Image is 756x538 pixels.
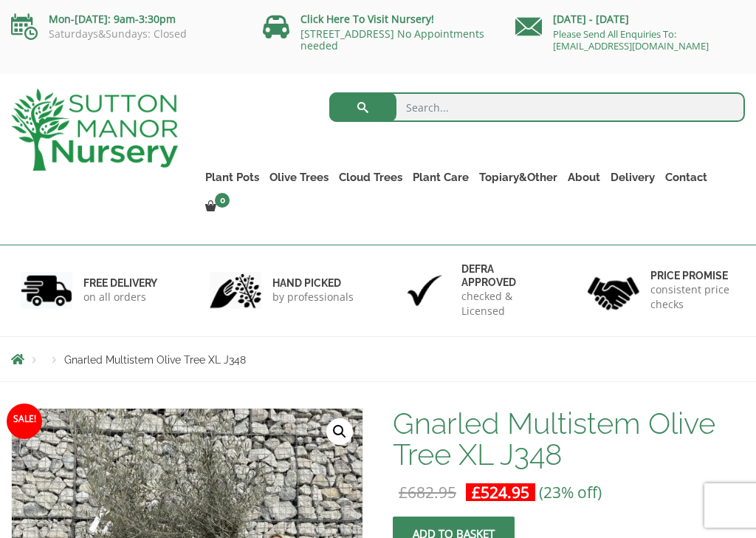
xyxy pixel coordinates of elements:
a: Topiary&Other [474,167,563,188]
nav: Breadcrumbs [11,353,745,365]
a: Cloud Trees [334,167,408,188]
img: 2.jpg [210,272,261,310]
img: 4.jpg [588,268,639,313]
bdi: 524.95 [472,482,529,503]
img: 1.jpg [21,272,72,310]
span: Sale! [7,403,42,439]
h6: hand picked [272,276,354,290]
span: 0 [215,193,230,208]
h6: FREE DELIVERY [83,276,157,290]
p: [DATE] - [DATE] [515,10,745,28]
bdi: 682.95 [399,482,456,503]
a: Please Send All Enquiries To: [EMAIL_ADDRESS][DOMAIN_NAME] [553,27,709,52]
img: logo [11,89,178,171]
img: 3.jpg [399,272,450,310]
a: Delivery [605,167,660,188]
p: on all orders [83,290,157,304]
a: Contact [660,167,712,188]
a: Click Here To Visit Nursery! [300,12,434,26]
input: Search... [329,92,745,122]
a: Plant Care [408,167,474,188]
a: 0 [200,197,234,217]
h1: Gnarled Multistem Olive Tree XL J348 [393,408,745,470]
p: by professionals [272,290,354,304]
h6: Defra approved [461,262,546,289]
a: About [563,167,605,188]
span: £ [399,482,408,503]
p: Saturdays&Sundays: Closed [11,28,241,40]
a: Plant Pots [200,167,264,188]
p: consistent price checks [650,282,735,312]
span: Gnarled Multistem Olive Tree XL J348 [64,354,246,366]
span: (23% off) [539,482,602,503]
p: checked & Licensed [461,289,546,319]
a: [STREET_ADDRESS] No Appointments needed [300,27,484,52]
a: Olive Trees [264,167,334,188]
p: Mon-[DATE]: 9am-3:30pm [11,10,241,28]
h6: Price promise [650,269,735,282]
a: View full-screen image gallery [326,418,353,445]
span: £ [472,482,481,503]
